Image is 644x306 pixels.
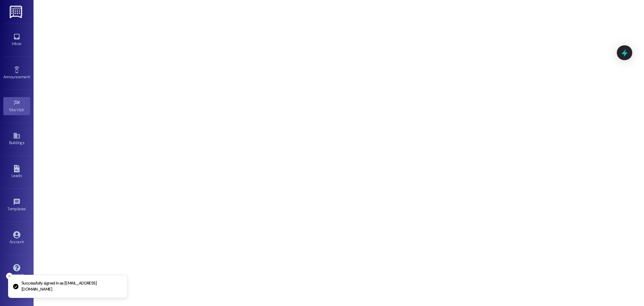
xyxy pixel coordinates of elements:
button: Close toast [6,273,13,279]
a: Templates • [3,196,30,214]
a: Inbox [3,31,30,49]
a: Support [3,262,30,280]
a: Buildings [3,130,30,148]
a: Site Visit • [3,97,30,115]
span: • [26,206,27,210]
span: • [24,106,25,111]
span: • [30,74,31,78]
a: Leads [3,163,30,181]
a: Account [3,229,30,247]
img: ResiDesk Logo [10,6,23,18]
p: Successfully signed in as [EMAIL_ADDRESS][DOMAIN_NAME] [21,280,122,292]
